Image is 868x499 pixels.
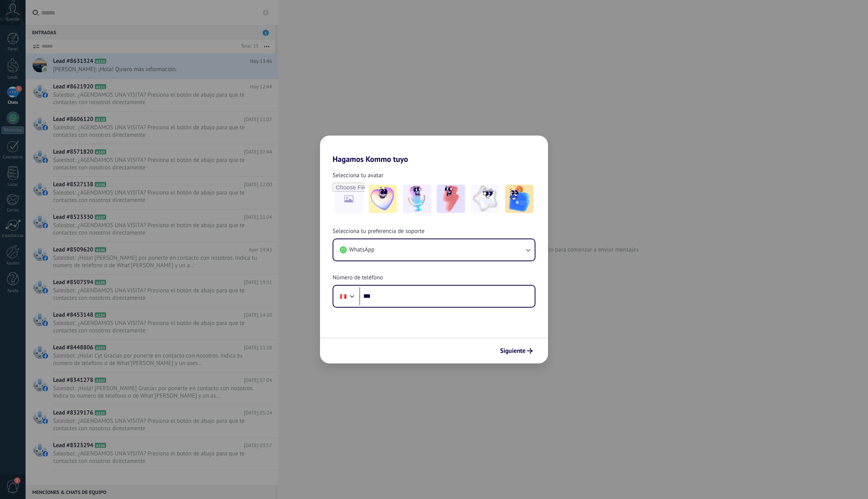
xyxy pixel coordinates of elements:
[333,239,535,261] button: WhatsApp
[500,348,526,354] span: Siguiente
[369,185,397,213] img: -1.jpeg
[505,185,533,213] img: -5.jpeg
[471,185,499,213] img: -4.jpeg
[333,172,383,180] span: Selecciona tu avatar
[497,344,536,358] button: Siguiente
[403,185,431,213] img: -2.jpeg
[333,274,383,282] span: Número de teléfono
[320,136,548,164] h2: Hagamos Kommo tuyo
[349,246,374,254] span: WhatsApp
[333,227,425,235] span: Selecciona tu preferencia de soporte
[437,185,465,213] img: -3.jpeg
[336,288,351,305] div: Peru: + 51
